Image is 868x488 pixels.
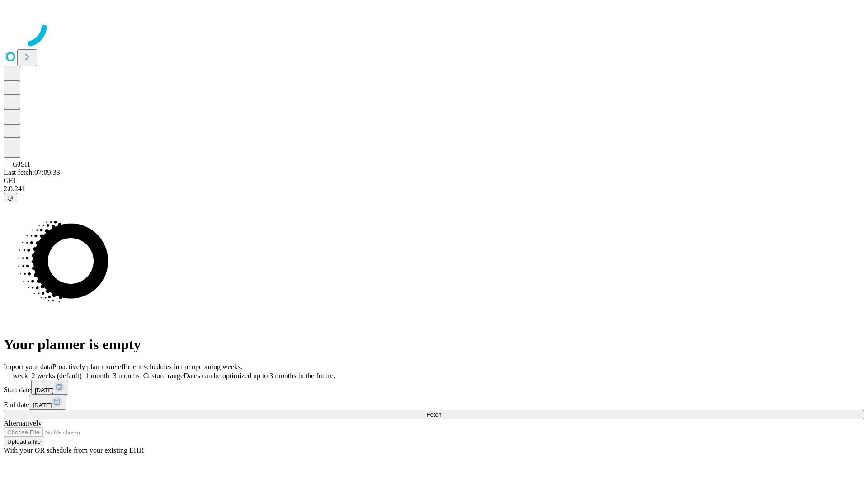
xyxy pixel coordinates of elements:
[4,193,17,202] button: @
[4,410,864,419] button: Fetch
[29,395,66,410] button: [DATE]
[35,387,54,394] span: [DATE]
[85,372,109,380] span: 1 month
[4,446,144,454] span: With your OR schedule from your existing EHR
[4,419,42,427] span: Alternatively
[426,411,441,418] span: Fetch
[143,372,184,380] span: Custom range
[113,372,140,380] span: 3 months
[4,336,864,353] h1: Your planner is empty
[7,372,28,380] span: 1 week
[13,160,30,168] span: GJSH
[32,372,82,380] span: 2 weeks (default)
[4,437,44,446] button: Upload a file
[184,372,335,380] span: Dates can be optimized up to 3 months in the future.
[31,380,68,395] button: [DATE]
[4,363,52,371] span: Import your data
[4,177,864,185] div: GEI
[4,380,864,395] div: Start date
[33,402,52,408] span: [DATE]
[4,169,60,176] span: Last fetch: 07:09:33
[4,185,864,193] div: 2.0.241
[4,395,864,410] div: End date
[7,194,14,201] span: @
[52,363,242,371] span: Proactively plan more efficient schedules in the upcoming weeks.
